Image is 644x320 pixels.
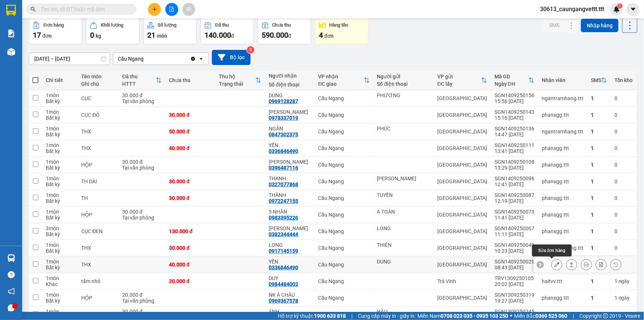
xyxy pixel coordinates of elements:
div: [GEOGRAPHIC_DATA] [437,262,487,268]
th: Toggle SortBy [118,71,165,90]
div: 11:11 [DATE] [495,231,534,237]
div: LONG [269,242,311,248]
div: 50.000 đ [169,129,211,135]
div: 10:23 [DATE] [495,248,534,254]
div: 0969128287 [269,98,298,104]
span: message [8,304,15,312]
div: 1 [614,312,633,317]
div: 1 món [46,109,74,115]
div: THÀNH [269,192,311,198]
div: 1 [591,278,607,284]
div: 30.000 đ [169,112,211,118]
span: 17 [33,31,41,40]
span: 0 [90,31,94,40]
div: VP nhận [318,74,364,79]
div: ĐAN THANH [269,159,311,165]
span: đơn [42,33,52,39]
div: 20.000 đ [122,292,162,298]
div: Hàng tồn [330,23,348,28]
div: 13:41 [DATE] [495,148,534,154]
div: 1 món [46,309,74,314]
span: 140.000 [204,31,231,40]
div: 30.000 đ [169,245,211,251]
div: Bất kỳ [46,265,74,270]
button: Đơn hàng17đơn [29,18,82,44]
button: plus [148,3,161,16]
div: Trạng thái [219,81,255,87]
div: SGN1409250108 [495,159,534,165]
div: Giao hàng [566,259,577,270]
th: Toggle SortBy [314,71,373,90]
div: 5 NHÂN [269,209,311,215]
div: SMS [591,77,601,83]
div: 0978337019 [269,115,298,121]
div: 13:29 [DATE] [495,165,534,171]
div: phansgg.ttt [542,145,583,151]
div: Bất kỳ [46,148,74,154]
div: Cầu Ngang [318,129,369,135]
span: plus [152,7,157,12]
div: phansgg.ttt [542,112,583,118]
div: THX [81,262,115,268]
sup: 1 [617,3,623,8]
div: phansgg.ttt [542,162,583,168]
div: Cầu Ngang [318,295,369,301]
div: SGN1409250143 [495,109,534,115]
div: Cầu Ngang [318,228,369,234]
div: 30.000 đ [122,309,162,314]
div: 15:56 [DATE] [495,98,534,104]
div: 0847302375 [269,132,298,137]
div: Tại văn phòng [122,165,162,171]
th: Toggle SortBy [491,71,538,90]
div: 1 món [46,209,74,215]
button: Đã thu140.000đ [200,18,254,44]
div: 30.000 đ [169,195,211,201]
div: [GEOGRAPHIC_DATA] [437,228,487,234]
div: Trà Vinh [437,278,487,284]
div: 1 món [46,92,74,98]
div: 30.000 đ [122,209,162,215]
div: Số lượng [158,23,177,28]
div: SGN1409250029 [495,259,534,265]
div: HỘP [81,212,115,218]
div: HTTT [122,81,156,87]
div: 1 món [46,126,74,132]
strong: 0708 023 035 - 0935 103 250 [441,313,508,319]
span: Cung cấp máy in - giấy in: [358,312,416,320]
button: Bộ lọc [212,50,251,65]
div: Tại văn phòng [122,215,162,221]
div: Cầu Ngang [318,278,369,284]
span: ngày [619,312,630,317]
div: Sửa đơn hàng [551,259,562,270]
span: đ [231,33,234,39]
div: Tại văn phòng [122,98,162,104]
div: 1 [591,245,607,251]
div: ĐC lấy [437,81,481,87]
span: question-circle [8,271,15,278]
img: solution-icon [7,30,15,37]
img: warehouse-icon [7,254,15,262]
div: CỤC [81,95,115,101]
span: Miền Bắc [514,312,567,320]
div: YẾN [269,142,311,148]
div: 0 [614,145,633,151]
div: [GEOGRAPHIC_DATA] [437,212,487,218]
span: đơn [324,33,334,39]
div: TH [81,195,115,201]
span: copyright [603,313,608,319]
div: SGN1409250096 [495,176,534,181]
div: phansgg.ttt [542,228,583,234]
span: aim [186,7,191,12]
div: TUYỀN [377,192,430,198]
div: 1 món [46,176,74,181]
div: Bất kỳ [46,132,74,137]
img: icon-new-feature [613,6,620,13]
div: NGÂN [269,126,311,132]
div: Nhân viên [542,77,583,83]
th: Toggle SortBy [587,71,611,90]
div: 1 món [46,142,74,148]
div: 1 [591,295,607,301]
div: THX [81,245,115,251]
div: SGN1409250087 [495,192,534,198]
div: phansgg.ttt [542,178,583,184]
